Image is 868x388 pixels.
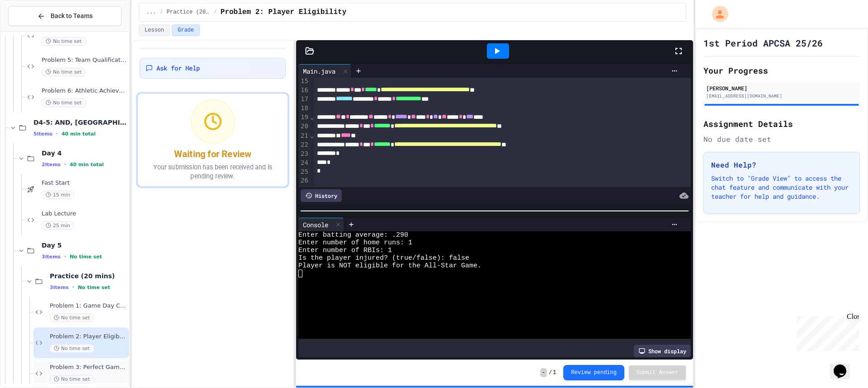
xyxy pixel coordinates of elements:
iframe: chat widget [830,352,859,379]
div: Main.java [298,66,340,76]
p: Your submission has been received and is pending review. [143,162,282,181]
div: [EMAIL_ADDRESS][DOMAIN_NAME] [706,93,857,99]
span: 40 min total [61,131,95,137]
span: • [56,130,58,137]
span: Submit Answer [636,369,679,376]
div: Main.java [298,64,351,78]
span: / [214,9,217,16]
span: 5 items [33,131,52,137]
h2: Assignment Details [703,117,860,130]
div: Show display [634,345,691,357]
div: 17 [298,95,310,104]
span: Problem 2: Player Eligibility [221,7,346,18]
span: 40 min total [70,162,104,168]
div: My Account [703,4,731,24]
h1: 1st Period APCSA 25/26 [703,37,823,49]
span: Practice (20 mins) [167,9,210,16]
div: 20 [298,122,310,131]
span: No time set [50,375,94,383]
span: Enter number of RBIs: 1 [298,247,392,254]
span: Fold line [310,113,314,121]
div: 19 [298,113,310,122]
div: 24 [298,159,310,168]
span: Back to Teams [51,11,93,21]
button: Grade [172,24,200,36]
span: • [64,253,66,260]
div: 25 [298,168,310,177]
span: 2 items [42,162,61,168]
span: No time set [78,285,110,290]
span: - [540,368,547,377]
span: 3 items [50,285,69,290]
button: Review pending [563,365,624,380]
div: Chat with us now!Close [4,4,62,57]
span: 15 min [42,191,74,199]
span: Enter batting average: .290 [298,231,408,239]
span: Fold line [310,132,314,139]
div: 15 [298,77,310,86]
div: [PERSON_NAME] [706,84,857,92]
div: No due date set [703,134,860,145]
h2: Your Progress [703,64,860,77]
button: Back to Teams [8,6,122,26]
span: Practice (20 mins) [50,272,127,280]
span: No time set [42,68,86,76]
span: Problem 6: Athletic Achievement Tracker [42,87,127,95]
span: No time set [42,37,86,46]
span: / [160,9,163,16]
span: Player is NOT eligible for the All-Star Game. [298,262,481,270]
button: Lesson [139,24,170,36]
span: D4-5: AND, [GEOGRAPHIC_DATA], NOT [33,118,127,126]
span: Problem 1: Game Day Checker [50,302,127,310]
span: • [64,161,66,168]
span: ... [146,9,156,16]
span: / [549,369,552,376]
p: Switch to "Grade View" to access the chat feature and communicate with your teacher for help and ... [711,174,852,201]
span: No time set [70,254,102,260]
span: Is the player injured? (true/false): false [298,254,469,262]
span: 25 min [42,221,74,230]
span: Problem 3: Perfect Game Checker [50,364,127,371]
div: 26 [298,176,310,185]
div: 22 [298,140,310,150]
span: Day 5 [42,241,127,249]
span: Problem 5: Team Qualification System [42,56,127,64]
div: 16 [298,86,310,95]
span: 1 [553,369,556,376]
span: Problem 2: Player Eligibility [50,333,127,341]
div: Console [298,220,333,229]
div: 21 [298,131,310,140]
span: Lab Lecture [42,210,127,218]
span: Enter number of home runs: 1 [298,239,412,247]
span: No time set [50,344,94,353]
span: Ask for Help [156,64,200,73]
div: 23 [298,150,310,159]
div: 18 [298,104,310,113]
span: • [72,284,74,291]
div: Waiting for Review [174,147,251,160]
iframe: chat widget [793,313,859,351]
span: Fast Start [42,179,127,187]
span: No time set [50,313,94,322]
span: No time set [42,98,86,107]
div: Console [298,218,344,231]
h3: Need Help? [711,159,852,170]
button: Submit Answer [629,365,686,380]
span: Day 4 [42,149,127,157]
div: History [301,189,342,202]
span: 3 items [42,254,61,260]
